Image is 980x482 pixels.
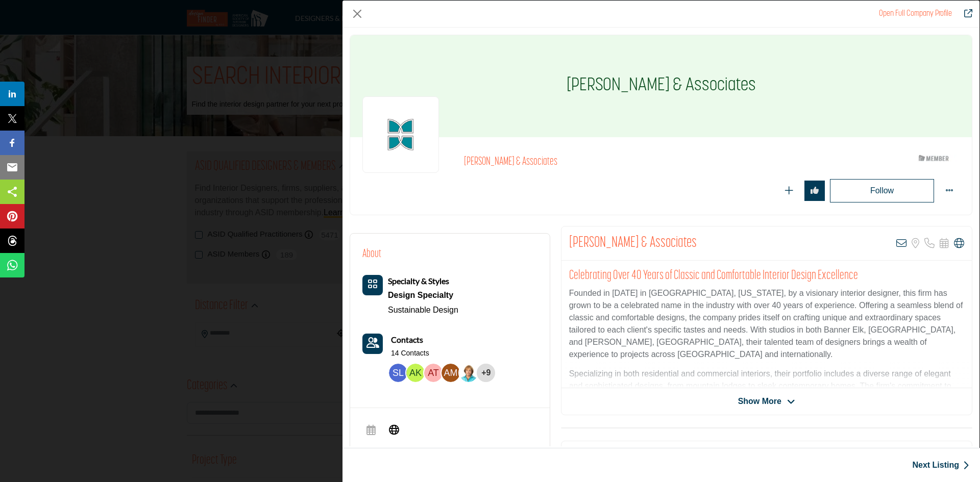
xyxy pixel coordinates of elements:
p: Specializing in both residential and commercial interiors, their portfolio includes a diverse ran... [569,368,964,429]
img: Ann-Charlott (AC) M. [442,364,460,382]
a: Sustainable Design [388,306,458,314]
img: Dianne D. [459,364,478,382]
a: Next Listing [912,459,969,471]
h2: Celebrating Over 40 Years of Classic and Comfortable Interior Design Excellence [569,268,964,284]
p: Founded in [DATE] in [GEOGRAPHIC_DATA], [US_STATE], by a visionary interior designer, this firm h... [569,287,964,361]
a: Redirect to diannedavantassociates [879,10,952,18]
b: Specialty & Styles [388,276,449,286]
img: ASID Members [911,152,957,165]
a: Design Specialty [388,288,458,303]
img: Alyce K. [406,364,425,382]
button: Close [350,6,365,21]
b: Contacts [391,335,423,344]
a: 14 Contacts [391,348,429,359]
a: Redirect to diannedavantassociates [957,8,972,20]
a: Specialty & Styles [388,277,449,286]
div: +9 [477,364,495,382]
img: diannedavantassociates logo [362,96,439,173]
img: Sarah L. [389,364,407,382]
span: Show More [738,395,781,408]
h2: [PERSON_NAME] & Associates [464,156,745,169]
a: Link of redirect to contact page [362,334,383,354]
button: Contact-Employee Icon [362,334,383,354]
button: Category Icon [362,275,383,295]
button: Redirect to login [830,179,934,202]
button: More Options [939,181,960,201]
h2: Dianne Davant & Associates [569,234,697,252]
button: Redirect to login page [804,181,825,201]
h1: [PERSON_NAME] & Associates [567,35,756,137]
button: Redirect to login page [779,181,799,201]
img: Angela T. [424,364,443,382]
h2: About [362,246,381,263]
div: Sustainable, accessible, health-promoting, neurodiverse-friendly, age-in-place, outdoor living, h... [388,288,458,303]
a: Contacts [391,334,423,346]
